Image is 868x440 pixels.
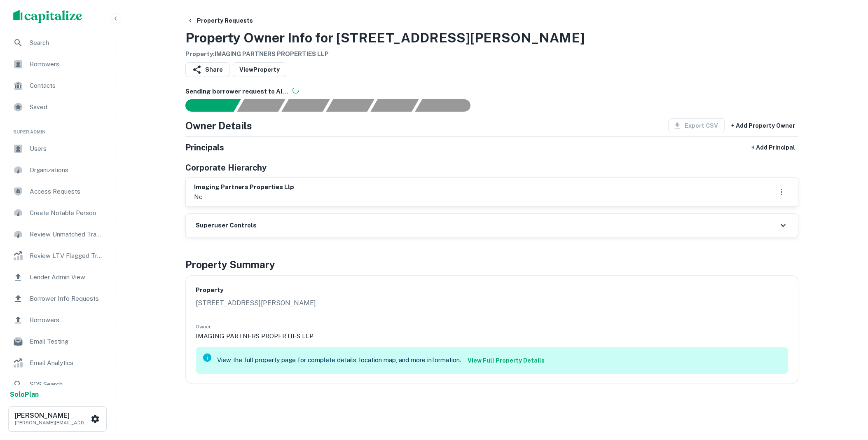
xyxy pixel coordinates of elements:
[30,59,103,69] span: Borrowers
[30,251,103,261] span: Review LTV Flagged Transactions
[196,331,788,341] p: IMAGING PARTNERS PROPERTIES LLP
[7,119,108,139] li: Super Admin
[217,350,548,371] div: View the full property page for complete details, location map, and more information.
[7,203,108,223] a: Create Notable Person
[30,165,103,175] span: Organizations
[196,324,211,330] span: Owner
[728,118,798,133] button: + Add Property Owner
[30,102,103,112] span: Saved
[7,267,108,287] a: Lender Admin View
[15,412,89,419] h6: [PERSON_NAME]
[7,139,108,159] a: Users
[10,390,39,400] a: SoloPlan
[7,33,108,53] a: Search
[196,286,788,295] h6: Property
[748,140,798,155] button: + Add Principal
[184,13,256,28] button: Property Requests
[194,192,294,202] p: nc
[233,62,286,77] a: ViewProperty
[30,38,103,48] span: Search
[8,406,107,432] button: [PERSON_NAME][PERSON_NAME][EMAIL_ADDRESS][DOMAIN_NAME]
[7,374,108,394] a: SOS Search
[185,28,585,48] h3: Property Owner Info for [STREET_ADDRESS][PERSON_NAME]
[7,160,108,180] a: Organizations
[185,141,224,154] h5: Principals
[30,337,103,346] span: Email Testing
[15,419,89,426] p: [PERSON_NAME][EMAIL_ADDRESS][DOMAIN_NAME]
[464,353,548,368] a: View Full Property Details
[10,391,39,398] strong: Solo Plan
[30,358,103,368] span: Email Analytics
[196,221,257,230] h6: Superuser Controls
[185,62,229,77] button: Share
[7,310,108,330] a: Borrowers
[7,332,108,351] a: Email Testing
[30,144,103,154] span: Users
[7,246,108,266] a: Review LTV Flagged Transactions
[30,187,103,197] span: Access Requests
[281,99,330,112] div: Documents found, AI parsing details...
[7,289,108,309] a: Borrower Info Requests
[185,161,267,174] h5: Corporate Hierarchy
[30,294,103,304] span: Borrower Info Requests
[7,353,108,373] a: Email Analytics
[30,81,103,91] span: Contacts
[370,99,419,112] div: Principals found, still searching for contact information. This may take time...
[196,298,788,308] p: [STREET_ADDRESS][PERSON_NAME]
[7,225,108,244] a: Review Unmatched Transactions
[326,99,374,112] div: Principals found, AI now looking for contact information...
[185,49,585,59] h6: Property : IMAGING PARTNERS PROPERTIES LLP
[237,99,285,112] div: Your request is received and processing...
[7,182,108,201] a: Access Requests
[7,76,108,96] a: Contacts
[185,87,798,96] h6: Sending borrower request to AI...
[7,97,108,117] a: Saved
[30,229,103,239] span: Review Unmatched Transactions
[13,10,82,23] img: capitalize-logo.png
[194,183,294,192] h6: imaging partners properties llp
[30,208,103,218] span: Create Notable Person
[30,379,103,389] span: SOS Search
[30,272,103,282] span: Lender Admin View
[185,118,252,133] h4: Owner Details
[185,257,798,272] h4: Property Summary
[175,99,237,112] div: Sending borrower request to AI...
[415,99,480,112] div: AI fulfillment process complete.
[30,315,103,325] span: Borrowers
[7,54,108,74] a: Borrowers
[827,374,868,414] iframe: Chat Widget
